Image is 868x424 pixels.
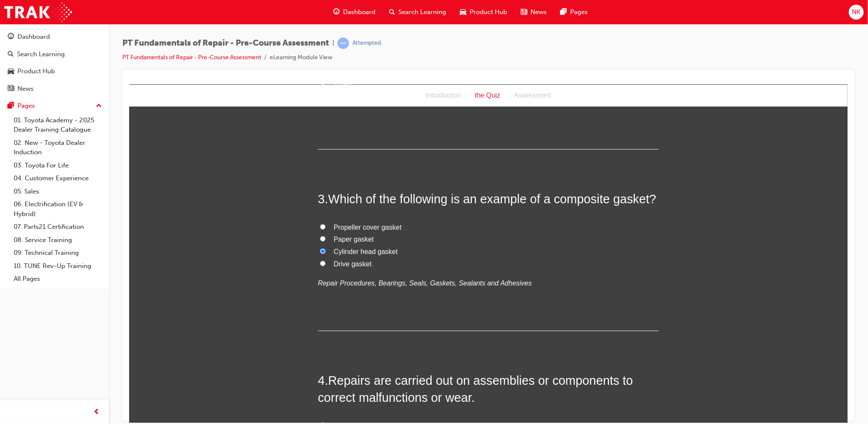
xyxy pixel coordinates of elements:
a: 01. Toyota Academy - 2025 Dealer Training Catalogue [10,114,105,136]
span: Cylinder head gasket [205,163,268,170]
a: 10. TUNE Rev-Up Training [10,260,105,273]
input: Drive gasket [191,176,196,182]
div: Pages [17,101,35,111]
a: 09. Technical Training [10,246,105,260]
span: Search Learning [398,7,446,17]
div: News [17,84,34,94]
h2: 3 . [189,106,530,123]
span: guage-icon [8,33,14,41]
span: car-icon [460,7,466,17]
a: 02. New - Toyota Dealer Induction [10,136,105,159]
a: 04. Customer Experience [10,172,105,185]
a: 06. Electrification (EV & Hybrid) [10,198,105,220]
a: All Pages [10,272,105,286]
span: Repairs are carried out on assemblies or components to correct malfunctions or wear. [189,289,504,320]
div: the Quiz [339,5,378,17]
input: Cylinder head gasket [191,164,196,169]
a: 08. Service Training [10,234,105,247]
a: pages-iconPages [554,3,594,21]
span: Dashboard [343,7,375,17]
div: Assessment [378,5,429,17]
span: PT Fundamentals of Repair - Pre-Course Assessment [122,38,329,48]
a: 05. Sales [10,185,105,198]
span: news-icon [521,7,527,17]
span: search-icon [389,7,395,17]
a: Product Hub [3,63,105,79]
span: Which of the following is an example of a composite gasket? [199,107,527,121]
span: learningRecordVerb_ATTEMPT-icon [337,37,349,49]
span: Drive gasket [205,176,242,183]
a: 03. Toyota For Life [10,159,105,172]
h2: 4 . [189,287,530,322]
input: TRUE [191,337,196,343]
div: Introduction [290,5,339,17]
span: prev-icon [94,407,100,418]
button: NK [849,5,864,20]
span: car-icon [8,68,14,75]
input: Paper gasket [191,151,196,157]
div: Search Learning [17,49,65,59]
li: eLearning Module View [270,53,332,63]
a: car-iconProduct Hub [453,3,514,21]
span: news-icon [8,85,14,93]
span: News [531,7,547,17]
span: Product Hub [470,7,507,17]
a: 07. Parts21 Certification [10,220,105,234]
span: TRUE [205,337,223,344]
div: Product Hub [17,66,55,76]
button: Pages [3,98,105,114]
a: search-iconSearch Learning [382,3,453,21]
div: Dashboard [17,32,50,42]
button: DashboardSearch LearningProduct HubNews [3,27,105,98]
span: pages-icon [8,102,14,110]
a: Search Learning [3,46,105,62]
a: PT Fundamentals of Repair - Pre-Course Assessment [122,54,261,61]
span: pages-icon [560,7,567,17]
span: NK [852,7,860,17]
em: Repair Procedures, Bearings, Seals, Gaskets, Sealants and Adhesives [189,195,403,202]
span: guage-icon [333,7,340,17]
a: News [3,81,105,97]
input: Propeller cover gasket [191,139,196,145]
img: Trak [4,3,72,22]
span: | [332,38,334,48]
a: guage-iconDashboard [326,3,382,21]
span: search-icon [8,51,14,58]
span: Paper gasket [205,151,245,158]
a: Dashboard [3,29,105,45]
a: news-iconNews [514,3,554,21]
div: Attempted [352,39,381,47]
span: Propeller cover gasket [205,139,272,146]
span: Pages [570,7,588,17]
span: up-icon [96,101,102,112]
